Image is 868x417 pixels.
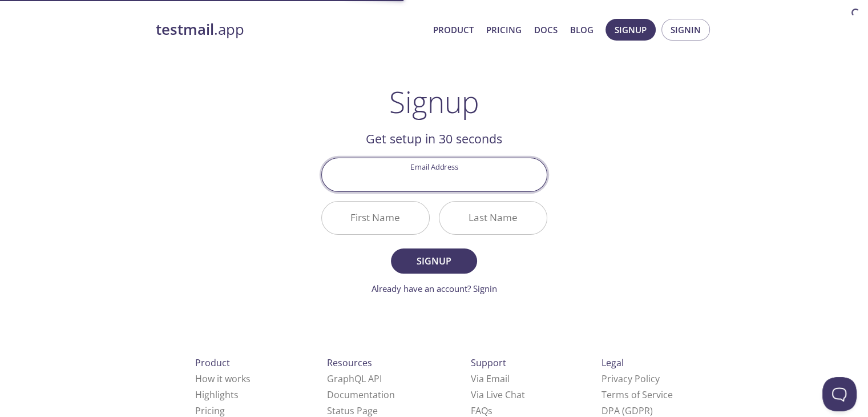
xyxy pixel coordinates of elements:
span: s [488,404,492,417]
span: Product [195,356,230,369]
a: DPA (GDPR) [601,404,653,417]
a: Privacy Policy [601,372,660,385]
span: Signup [615,22,647,37]
a: Status Page [327,404,378,417]
a: Via Email [471,372,510,385]
a: Pricing [195,404,225,417]
a: Documentation [327,388,395,401]
a: Blog [570,22,594,37]
strong: testmail [156,19,214,39]
a: Product [433,22,474,37]
span: Signin [671,22,701,37]
h1: Signup [389,85,479,119]
span: Support [471,356,506,369]
button: Signup [391,248,477,274]
iframe: Help Scout Beacon - Open [822,377,857,411]
a: Highlights [195,388,239,401]
span: Signup [403,253,464,269]
button: Signin [661,19,710,41]
a: Already have an account? Signin [372,283,497,294]
button: Signup [605,19,656,41]
a: FAQ [471,404,492,417]
span: Legal [601,356,624,369]
a: How it works [195,372,251,385]
a: Pricing [486,22,522,37]
span: Resources [327,356,372,369]
a: Terms of Service [601,388,673,401]
a: Via Live Chat [471,388,525,401]
a: GraphQL API [327,372,382,385]
a: Docs [534,22,558,37]
a: testmail.app [156,20,424,39]
h2: Get setup in 30 seconds [321,129,547,149]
